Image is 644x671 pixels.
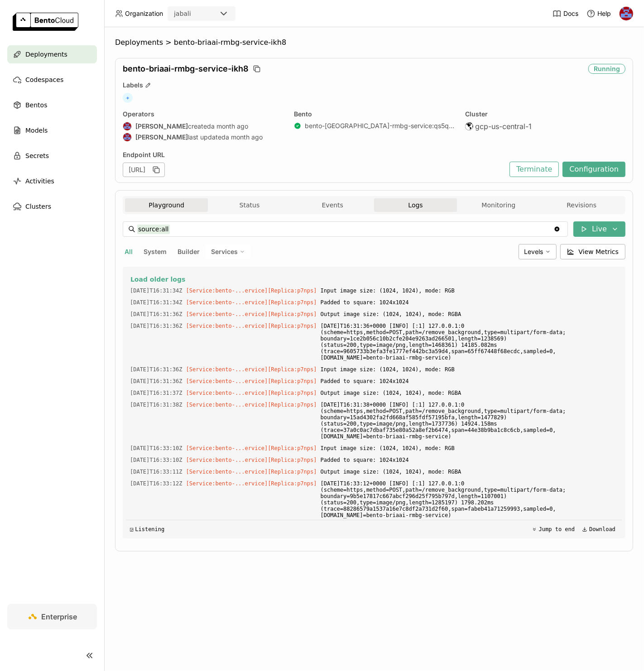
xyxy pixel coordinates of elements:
[115,38,163,47] div: Deployments
[186,366,268,373] span: [Service:bento-...ervice]
[519,244,557,259] div: Levels
[123,122,283,131] div: created
[130,286,183,296] span: 2025-10-15T16:31:34.894Z
[268,445,317,451] span: [Replica:p7nps]
[135,133,188,141] strong: [PERSON_NAME]
[130,455,183,465] span: 2025-10-15T16:33:10.781Z
[123,133,131,141] img: Jhonatan Oliveira
[186,480,268,487] span: [Service:bento-...ervice]
[25,125,48,136] span: Models
[186,311,268,317] span: [Service:bento-...ervice]
[226,133,263,141] span: a month ago
[205,244,251,259] div: Services
[562,162,625,177] button: Configuration
[529,524,577,535] button: Jump to end
[321,388,618,398] span: Output image size: (1024, 1024), mode: RGBA
[144,248,167,255] span: System
[7,197,97,216] a: Clusters
[321,321,618,363] span: [DATE]T16:31:36+0000 [INFO] [:1] 127.0.0.1:0 (scheme=https,method=POST,path=/remove_background,ty...
[509,162,559,177] button: Terminate
[186,378,268,384] span: [Service:bento-...ervice]
[25,100,47,110] span: Bentos
[186,457,268,463] span: [Service:bento-...ervice]
[321,297,618,307] span: Padded to square: 1024x1024
[268,323,317,329] span: [Replica:p7nps]
[130,321,183,331] span: 2025-10-15T16:31:36.719Z
[563,10,578,18] span: Docs
[579,524,618,535] button: Download
[465,110,625,118] div: Cluster
[7,172,97,190] a: Activities
[130,388,183,398] span: 2025-10-15T16:31:37.899Z
[123,81,625,89] div: Labels
[7,45,97,63] a: Deployments
[115,38,633,47] nav: Breadcrumbs navigation
[176,246,202,258] button: Builder
[321,455,618,465] span: Padded to square: 1024x1024
[268,480,317,487] span: [Replica:p7nps]
[408,201,423,209] span: Logs
[130,526,133,532] span: ◲
[7,121,97,139] a: Models
[42,612,77,621] span: Enterprise
[123,133,283,142] div: last updated
[186,288,268,294] span: [Service:bento-...ervice]
[125,248,133,255] span: All
[186,390,268,396] span: [Service:bento-...ervice]
[540,198,623,212] button: Revisions
[13,13,78,31] img: logo
[123,246,135,258] button: All
[125,10,163,18] span: Organization
[268,288,317,294] span: [Replica:p7nps]
[25,150,49,161] span: Secrets
[174,38,286,47] span: bento-briaai-rmbg-service-ikh8
[321,479,618,520] span: [DATE]T16:33:12+0000 [INFO] [:1] 127.0.0.1:0 (scheme=https,method=POST,path=/remove_background,ty...
[321,376,618,386] span: Padded to square: 1024x1024
[186,469,268,475] span: [Service:bento-...ervice]
[573,221,625,237] button: Live
[130,275,185,283] span: Load older logs
[123,110,283,118] div: Operators
[130,376,183,386] span: 2025-10-15T16:31:36.762Z
[588,64,625,74] div: Running
[597,10,611,18] span: Help
[7,147,97,165] a: Secrets
[135,122,188,130] strong: [PERSON_NAME]
[305,122,454,130] a: bento-[GEOGRAPHIC_DATA]-rmbg-service:qs5qob4vu62xgqqb
[186,323,268,329] span: [Service:bento-...ervice]
[125,198,208,212] button: Playground
[130,400,183,410] span: 2025-10-15T16:31:38.533Z
[25,74,63,85] span: Codespaces
[186,299,268,306] span: [Service:bento-...ervice]
[178,248,200,255] span: Builder
[130,309,183,319] span: 2025-10-15T16:31:36.110Z
[268,299,317,306] span: [Replica:p7nps]
[211,122,248,130] span: a month ago
[137,222,553,236] input: Search
[25,49,67,60] span: Deployments
[268,311,317,317] span: [Replica:p7nps]
[130,479,183,489] span: 2025-10-15T16:33:12.491Z
[291,198,374,212] button: Events
[268,378,317,384] span: [Replica:p7nps]
[7,96,97,114] a: Bentos
[123,151,505,159] div: Endpoint URL
[321,286,618,296] span: Input image size: (1024, 1024), mode: RGB
[321,309,618,319] span: Output image size: (1024, 1024), mode: RGBA
[457,198,540,212] button: Monitoring
[268,390,317,396] span: [Replica:p7nps]
[321,467,618,477] span: Output image size: (1024, 1024), mode: RGBA
[25,176,54,187] span: Activities
[211,248,238,256] span: Services
[321,400,618,441] span: [DATE]T16:31:38+0000 [INFO] [:1] 127.0.0.1:0 (scheme=https,method=POST,path=/remove_background,ty...
[130,364,183,374] span: 2025-10-15T16:31:36.719Z
[268,402,317,408] span: [Replica:p7nps]
[475,122,532,131] span: gcp-us-central-1
[321,443,618,453] span: Input image size: (1024, 1024), mode: RGB
[130,274,618,285] button: Load older logs
[268,366,317,373] span: [Replica:p7nps]
[321,364,618,374] span: Input image size: (1024, 1024), mode: RGB
[25,201,51,212] span: Clusters
[186,402,268,408] span: [Service:bento-...ervice]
